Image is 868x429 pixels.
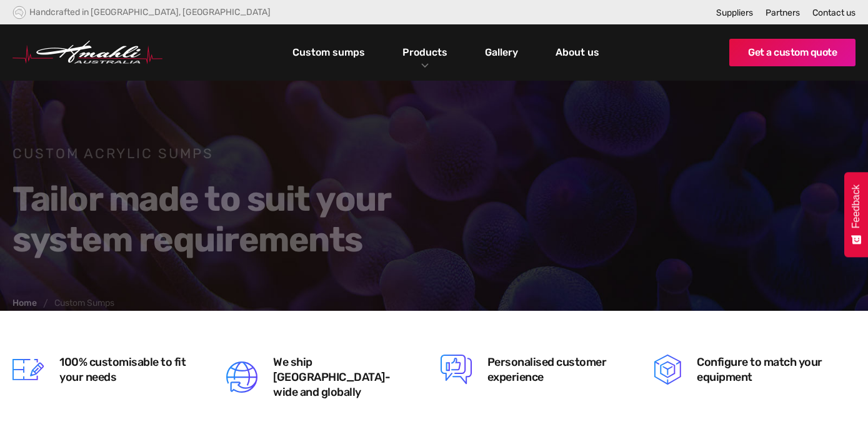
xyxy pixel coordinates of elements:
img: Global Shipping [226,361,257,393]
a: Get a custom quote [729,39,856,66]
button: Feedback - Show survey [844,172,868,257]
img: Configure Equipment [654,354,681,385]
img: Customisable [12,354,44,385]
h1: Custom acrylic sumps [12,144,494,163]
a: Products [399,43,451,61]
h5: We ship [GEOGRAPHIC_DATA]-wide and globally [273,355,406,400]
a: Partners [766,8,800,18]
div: Custom Sumps [54,299,114,308]
h5: Personalised customer experience [487,355,620,385]
div: Products [393,24,457,81]
a: Home [12,299,37,308]
a: home [12,41,162,64]
a: Suppliers [716,8,753,18]
a: About us [552,42,602,63]
img: Customer Service [441,354,472,385]
a: Gallery [482,42,521,63]
a: Contact us [812,8,856,18]
h2: Tailor made to suit your system requirements [12,179,494,260]
a: Custom sumps [289,42,368,63]
h5: 100% customisable to fit your needs [59,355,192,385]
h5: Configure to match your equipment [697,355,834,385]
img: Hmahli Australia Logo [12,41,162,64]
span: Feedback [851,184,862,228]
div: Handcrafted in [GEOGRAPHIC_DATA], [GEOGRAPHIC_DATA] [29,7,271,18]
